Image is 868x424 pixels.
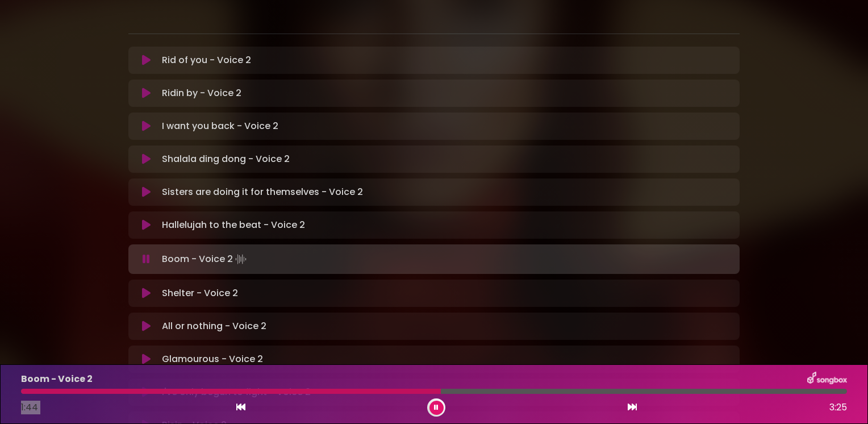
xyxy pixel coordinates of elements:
[807,372,847,386] img: songbox-logo-white.png
[21,372,93,386] p: Boom - Voice 2
[233,251,249,267] img: waveform4.gif
[162,119,278,133] p: I want you back - Voice 2
[829,401,847,414] span: 3:25
[162,319,266,333] p: All or nothing - Voice 2
[162,352,263,366] p: Glamourous - Voice 2
[162,185,363,199] p: Sisters are doing it for themselves - Voice 2
[162,218,305,232] p: Hallelujah to the beat - Voice 2
[21,401,38,414] span: 1:44
[162,53,251,67] p: Rid of you - Voice 2
[162,86,241,100] p: Ridin by - Voice 2
[162,286,238,300] p: Shelter - Voice 2
[162,251,249,267] p: Boom - Voice 2
[162,152,290,166] p: Shalala ding dong - Voice 2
